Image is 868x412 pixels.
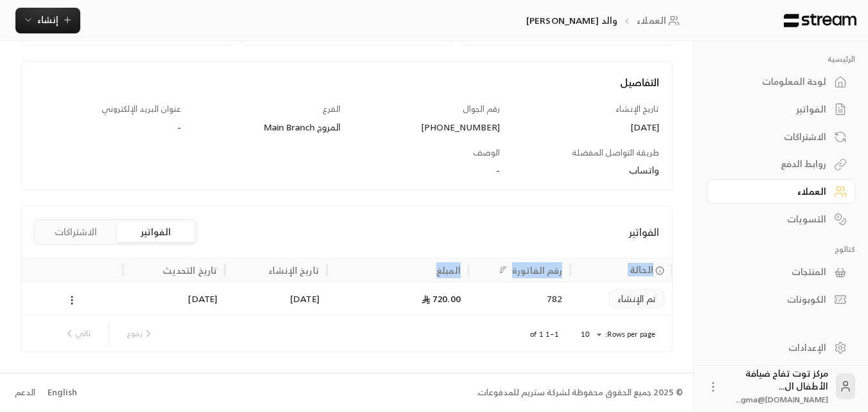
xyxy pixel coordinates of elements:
div: الكوبونات [723,293,826,306]
span: طريقة التواصل المفضلة [572,145,659,160]
div: تاريخ التحديث [163,262,218,278]
div: الفواتير [723,103,826,116]
span: الحالة [630,263,653,276]
div: - [34,121,181,134]
p: Rows per page: [605,329,655,339]
a: روابط الدفع [707,152,855,177]
div: [DATE] [131,282,218,315]
nav: breadcrumb [526,14,684,27]
div: رقم الفاتورة [512,262,562,278]
a: الاشتراكات [707,124,855,149]
div: 10 [574,327,605,343]
p: 1–1 of 1 [530,329,559,339]
a: الفواتير [707,97,855,122]
span: تاريخ الإنشاء [616,102,659,116]
div: - [193,164,500,177]
button: Sort [495,262,511,278]
div: لوحة المعلومات [723,75,826,88]
div: المنتجات [723,265,826,278]
div: تاريخ الإنشاء [269,262,319,278]
button: الفواتير [117,222,194,242]
span: واتساب [629,162,659,178]
img: Logo [783,13,858,28]
div: [PHONE_NUMBER] [353,121,500,134]
button: إنشاء [15,8,80,33]
span: عنوان البريد الإلكتروني [102,102,181,116]
p: والد [PERSON_NAME] [526,14,617,27]
span: الفواتير [628,224,659,240]
div: © 2025 جميع الحقوق محفوظة لشركة ستريم للمدفوعات. [477,386,683,399]
span: التفاصيل [620,73,659,91]
span: تم الإنشاء [617,292,656,305]
div: 720.00 [335,282,461,315]
a: العملاء [707,179,855,204]
div: العملاء [723,185,826,198]
div: الإعدادات [723,341,826,354]
a: لوحة المعلومات [707,69,855,94]
div: [DATE] [233,282,319,315]
p: كتالوج [707,244,855,255]
div: English [48,386,77,399]
p: الرئيسية [707,54,855,64]
span: الوصف [473,145,500,160]
div: [DATE] [512,121,659,134]
a: المنتجات [707,260,855,285]
div: 782 [476,282,563,315]
div: روابط الدفع [723,157,826,170]
div: مركز توت تفاح ضيافة الأطفال ال... [727,367,828,406]
span: [DOMAIN_NAME]@gma... [736,393,828,406]
div: التسويات [723,213,826,226]
div: الاشتراكات [723,130,826,143]
span: إنشاء [37,12,58,28]
button: الاشتراكات [37,222,114,242]
a: التسويات [707,206,855,231]
span: الفرع [323,102,341,116]
a: الإعدادات [707,335,855,360]
a: الدعم [10,381,39,404]
div: المروج Main Branch [193,121,341,134]
a: العملاء [637,14,684,27]
span: رقم الجوال [463,102,500,116]
a: الكوبونات [707,287,855,312]
div: المبلغ [436,262,461,278]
